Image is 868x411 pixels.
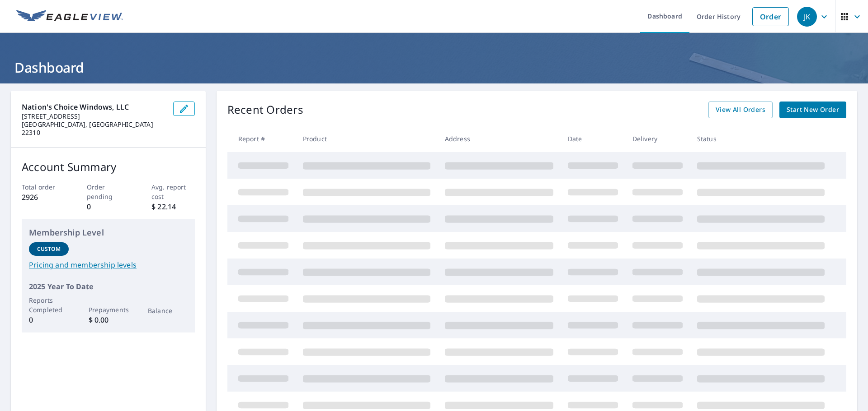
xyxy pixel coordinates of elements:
p: Avg. report cost [151,182,195,201]
p: Reports Completed [29,296,69,314]
p: 0 [87,201,130,212]
p: Membership Level [29,226,188,239]
th: Delivery [625,125,690,152]
p: Nation's Choice Windows, LLC [22,102,166,112]
p: [GEOGRAPHIC_DATA], [GEOGRAPHIC_DATA] 22310 [22,120,166,137]
th: Product [296,125,438,152]
th: Date [561,125,625,152]
p: 0 [29,314,69,325]
p: Account Summary [22,159,195,175]
p: $ 22.14 [151,201,195,212]
p: $ 0.00 [89,314,128,325]
p: Order pending [87,182,130,201]
p: Prepayments [89,305,128,314]
span: Start New Order [787,104,839,115]
h1: Dashboard [11,58,857,77]
a: View All Orders [708,102,773,118]
p: Total order [22,182,65,192]
a: Start New Order [779,102,846,118]
span: View All Orders [716,104,765,115]
a: Order [752,7,789,26]
p: Custom [37,245,61,253]
div: JK [797,7,817,27]
img: EV Logo [16,10,123,23]
th: Status [690,125,832,152]
p: [STREET_ADDRESS] [22,112,166,120]
p: 2926 [22,192,65,203]
p: Recent Orders [227,102,303,118]
p: 2025 Year To Date [29,281,188,292]
a: Pricing and membership levels [29,259,188,270]
p: Balance [148,306,188,315]
th: Report # [227,125,296,152]
th: Address [438,125,561,152]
